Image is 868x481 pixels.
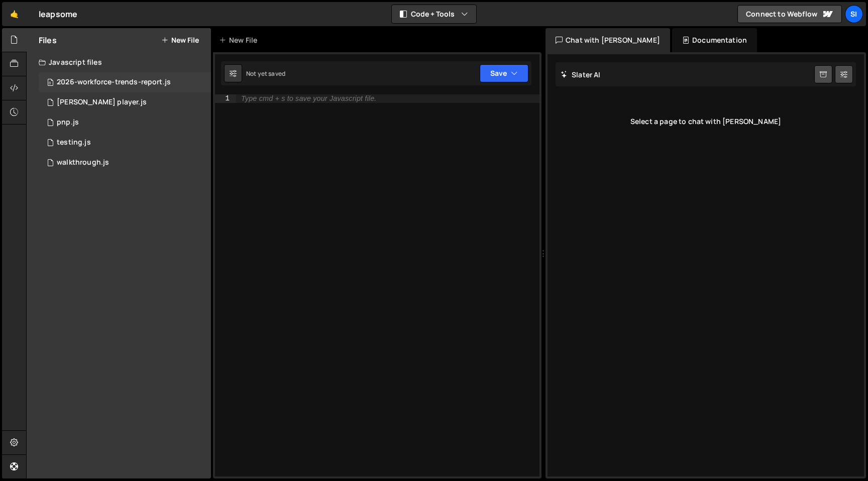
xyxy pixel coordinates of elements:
[392,5,476,23] button: Code + Tools
[39,72,214,92] div: 15013/47339.js
[845,5,863,23] a: SI
[39,92,214,112] div: 15013/41198.js
[39,112,214,133] div: 15013/45074.js
[39,35,57,46] h2: Files
[246,69,285,78] div: Not yet saved
[241,95,376,102] div: Type cmd + s to save your Javascript file.
[2,2,27,26] a: 🤙
[737,5,842,23] a: Connect to Webflow
[57,78,171,87] div: 2026-workforce-trends-report.js
[215,94,236,103] div: 1
[39,8,77,20] div: leapsome
[57,138,91,147] div: testing.js
[39,153,214,173] div: 15013/39160.js
[57,118,79,127] div: pnp.js
[480,64,528,82] button: Save
[57,158,109,167] div: walkthrough.js
[546,28,670,52] div: Chat with [PERSON_NAME]
[57,98,147,107] div: [PERSON_NAME] player.js
[161,36,199,44] button: New File
[39,133,214,153] div: 15013/44753.js
[47,79,53,87] span: 0
[219,35,261,45] div: New File
[27,52,211,72] div: Javascript files
[561,70,601,79] h2: Slater AI
[672,28,757,52] div: Documentation
[556,101,856,142] div: Select a page to chat with [PERSON_NAME]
